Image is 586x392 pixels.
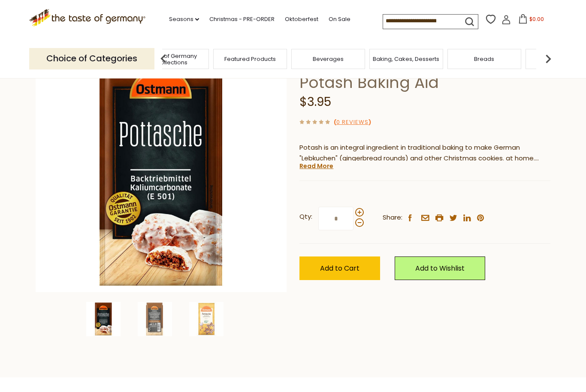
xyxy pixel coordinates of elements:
button: Add to Cart [299,256,380,280]
p: Choice of Categories [29,48,154,69]
span: $0.00 [529,15,544,23]
span: Share: [383,212,402,223]
img: previous arrow [155,50,172,67]
a: Beverages [313,56,344,62]
img: Ostmann "Pottasche" Potash Baking Aid [36,41,287,292]
a: Add to Wishlist [395,256,485,280]
a: Baking, Cakes, Desserts [373,56,439,62]
p: Potash is an integral ingredient in traditional baking to make German "Lebkuchen" (gingerbread ro... [299,142,550,164]
a: Oktoberfest [285,15,318,24]
img: Ostmann "Pottasche" Potash Baking Aid [86,302,121,336]
span: Add to Cart [320,263,359,273]
span: $3.95 [299,93,331,110]
a: Featured Products [224,56,276,62]
img: next arrow [540,50,557,67]
a: Read More [299,162,333,170]
a: Seasons [169,15,199,24]
img: Ostmann "Pottasche" Potash Baking Aid [189,302,224,336]
img: Ostmann "Pottasche" Potash Baking Aid [138,302,172,336]
button: $0.00 [513,14,549,27]
a: Christmas - PRE-ORDER [209,15,275,24]
h1: [PERSON_NAME] "Pottasche" Potash Baking Aid [299,54,550,92]
strong: Qty: [299,211,312,222]
a: Breads [474,56,494,62]
span: ( ) [334,118,371,126]
input: Qty: [318,207,353,230]
a: Taste of Germany Collections [138,53,206,66]
a: 0 Reviews [336,118,369,127]
a: On Sale [329,15,350,24]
